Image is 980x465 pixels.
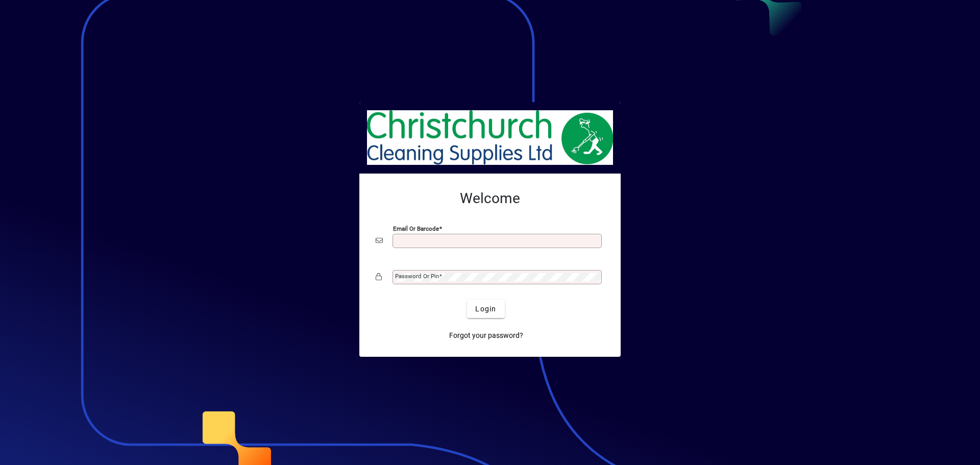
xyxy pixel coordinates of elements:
[475,304,496,314] span: Login
[445,326,527,345] a: Forgot your password?
[393,225,439,232] mat-label: Email or Barcode
[376,190,604,207] h2: Welcome
[395,273,439,280] mat-label: Password or Pin
[449,330,523,341] span: Forgot your password?
[467,300,504,318] button: Login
